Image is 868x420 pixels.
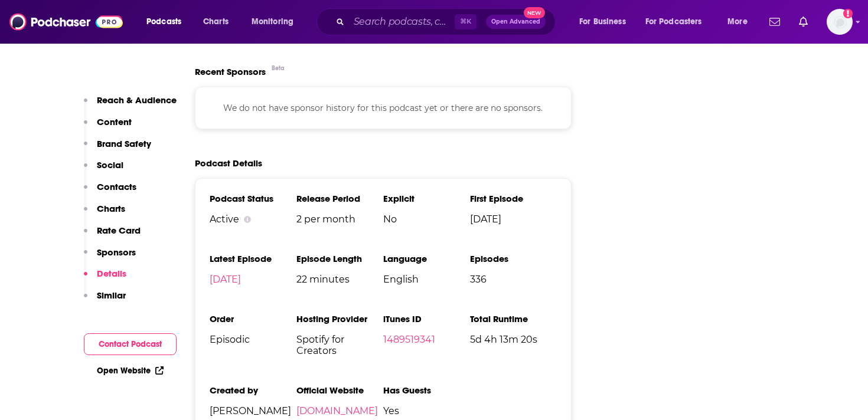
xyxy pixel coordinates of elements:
[719,12,762,31] button: open menu
[296,334,383,356] span: Spotify for Creators
[524,7,545,18] span: New
[383,193,470,204] h3: Explicit
[84,138,151,160] button: Brand Safety
[97,94,177,106] p: Reach & Audience
[210,334,296,345] span: Episodic
[470,313,557,324] h3: Total Runtime
[210,193,296,204] h3: Podcast Status
[383,274,470,285] span: English
[383,253,470,264] h3: Language
[383,214,470,225] span: No
[84,290,126,311] button: Similar
[470,214,557,225] span: [DATE]
[491,19,540,25] span: Open Advanced
[210,214,296,225] div: Active
[97,181,136,192] p: Contacts
[195,66,266,77] span: Recent Sponsors
[296,214,383,225] span: 2 per month
[827,9,853,35] span: Logged in as danikarchmer
[97,247,136,258] p: Sponsors
[349,12,455,31] input: Search podcasts, credits, & more...
[638,12,719,31] button: open menu
[470,334,557,345] span: 5d 4h 13m 20s
[827,9,853,35] button: Show profile menu
[84,333,177,355] button: Contact Podcast
[97,159,123,170] p: Social
[84,247,136,268] button: Sponsors
[794,12,812,32] a: Show notifications dropdown
[455,14,477,29] span: ⌘ K
[210,385,296,396] h3: Created by
[571,12,641,31] button: open menu
[296,313,383,324] h3: Hosting Provider
[84,181,136,203] button: Contacts
[296,193,383,204] h3: Release Period
[827,9,853,35] img: User Profile
[97,138,151,149] p: Brand Safety
[84,159,123,181] button: Social
[470,253,557,264] h3: Episodes
[97,290,126,301] p: Similar
[243,12,309,31] button: open menu
[210,253,296,264] h3: Latest Episode
[97,268,126,279] p: Details
[84,268,126,290] button: Details
[97,225,141,236] p: Rate Card
[203,14,229,30] span: Charts
[84,94,177,116] button: Reach & Audience
[97,116,132,127] p: Content
[84,225,141,247] button: Rate Card
[383,334,435,345] a: 1489519341
[296,385,383,396] h3: Official Website
[195,157,262,169] h2: Podcast Details
[645,14,702,30] span: For Podcasters
[210,274,241,285] a: [DATE]
[765,12,785,32] a: Show notifications dropdown
[296,274,383,285] span: 22 minutes
[252,14,293,30] span: Monitoring
[84,203,125,225] button: Charts
[843,9,853,18] svg: Add a profile image
[470,274,557,285] span: 336
[210,405,296,416] span: [PERSON_NAME]
[579,14,626,30] span: For Business
[84,116,132,138] button: Content
[195,12,236,31] a: Charts
[210,101,557,114] p: We do not have sponsor history for this podcast yet or there are no sponsors.
[470,193,557,204] h3: First Episode
[97,366,164,376] a: Open Website
[272,64,285,72] div: Beta
[383,385,470,396] h3: Has Guests
[383,405,470,416] span: Yes
[9,11,123,33] img: Podchaser - Follow, Share and Rate Podcasts
[727,14,748,30] span: More
[97,203,125,214] p: Charts
[146,14,181,30] span: Podcasts
[328,8,567,35] div: Search podcasts, credits, & more...
[296,253,383,264] h3: Episode Length
[296,405,378,416] a: [DOMAIN_NAME]
[138,12,197,31] button: open menu
[210,313,296,324] h3: Order
[383,313,470,324] h3: iTunes ID
[486,15,546,29] button: Open AdvancedNew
